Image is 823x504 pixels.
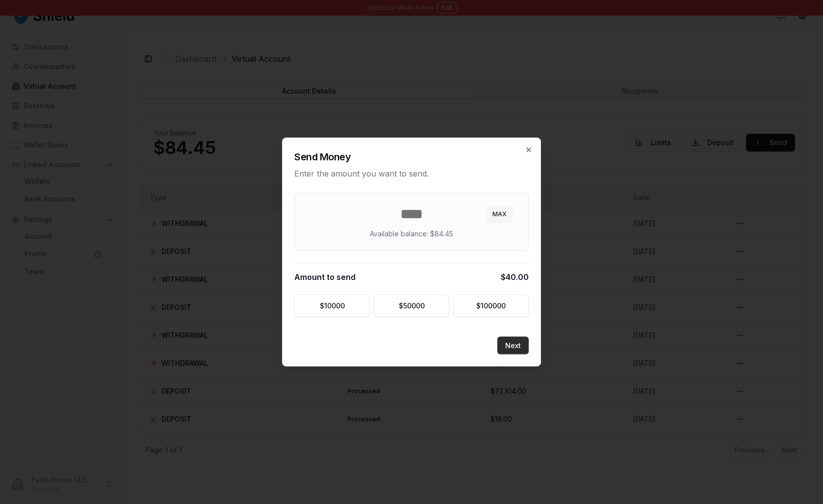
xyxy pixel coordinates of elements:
button: Next [497,337,529,354]
h2: Send Money [294,150,529,164]
span: Amount to send [294,271,356,283]
button: $50000 [374,295,449,317]
p: Enter the amount you want to send. [294,168,529,179]
button: $100000 [453,295,529,317]
button: $10000 [294,295,370,317]
p: Available balance: $84.45 [370,229,453,239]
span: $40.00 [501,271,529,283]
button: MAX [487,206,513,222]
